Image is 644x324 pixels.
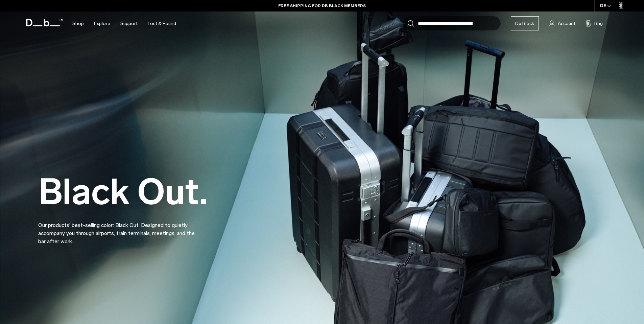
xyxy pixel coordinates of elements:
[511,16,539,30] a: Db Black
[67,11,181,36] nav: Main Navigation
[549,19,575,27] a: Account
[586,19,603,27] button: Bag
[38,213,200,246] p: Our products’ best-selling color: Black Out. Designed to quietly accompany you through airports, ...
[94,11,110,36] a: Explore
[120,11,138,36] a: Support
[72,11,84,36] a: Shop
[594,20,603,27] span: Bag
[558,20,575,27] span: Account
[148,11,176,36] a: Lost & Found
[278,3,366,9] a: FREE SHIPPING FOR DB BLACK MEMBERS
[38,174,208,210] h2: Black Out.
